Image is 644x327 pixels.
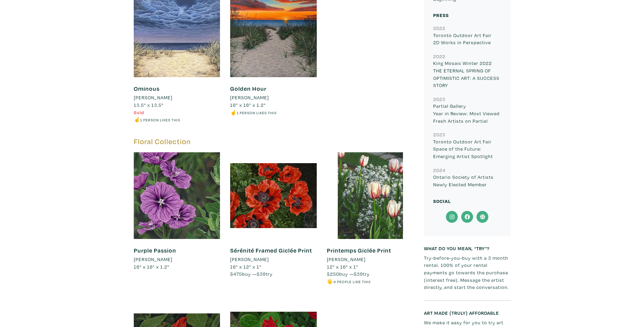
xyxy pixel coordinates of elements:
small: 2023 [433,131,445,138]
li: ☝️ [230,109,317,116]
small: 2023 [433,96,445,102]
li: 🖐️ [327,278,413,285]
li: [PERSON_NAME] [327,256,366,263]
small: 4 people like this [333,279,371,284]
span: 16" x 16" x 1.2" [230,102,266,108]
small: 2022 [433,25,445,31]
small: 2024 [433,167,445,173]
a: [PERSON_NAME] [327,256,413,263]
small: Press [433,12,449,18]
a: Golden Hour [230,85,266,92]
span: $475 [230,271,242,277]
small: 1 person likes this [140,117,180,122]
p: Try-before-you-buy with a 3 month rental. 100% of your rental payments go towards the purchase (i... [424,254,511,291]
h6: Art made (truly) affordable [424,310,511,316]
a: [PERSON_NAME] [230,256,317,263]
a: [PERSON_NAME] [134,94,220,101]
p: Toronto Outdoor Art Fair 2D Works in Perspective [433,32,501,46]
li: [PERSON_NAME] [134,256,172,263]
small: Social [433,198,451,204]
span: buy — try [230,271,273,277]
li: [PERSON_NAME] [230,94,269,101]
h5: Floral Collection [134,137,414,146]
a: Purple Passion [134,246,176,254]
span: buy — try [327,271,370,277]
span: $39 [257,271,266,277]
h6: What do you mean, “try”? [424,245,511,251]
p: Ontario Society of Artists Newly Elected Member [433,173,501,188]
li: [PERSON_NAME] [230,256,269,263]
li: ☝️ [134,116,220,123]
a: Ominous [134,85,160,92]
a: [PERSON_NAME] [230,94,317,101]
span: 16" x 12" x 1" [230,263,261,270]
span: 12" x 16" x 1" [327,263,358,270]
li: [PERSON_NAME] [134,94,172,101]
span: Sold [134,109,144,116]
small: 1 person likes this [237,110,277,115]
p: King Mosaic Winter 2022 THE ETERNAL SPRING OF OPTIMISTIC ART: A SUCCESS STORY [433,59,501,89]
small: 2022 [433,53,445,59]
span: 16" x 16" x 1.2" [134,263,169,270]
a: Sérénité Framed Giclée Print [230,246,312,254]
span: $39 [354,271,363,277]
p: Partial Gallery Year in Review: Most Viewed Fresh Artists on Partial [433,102,501,124]
span: $250 [327,271,339,277]
span: 13.5" x 13.5" [134,102,164,108]
a: [PERSON_NAME] [134,256,220,263]
p: Toronto Outdoor Art Fair Space of the Future: Emerging Artist Spotlight [433,138,501,160]
a: Printemps Giclée Print [327,246,391,254]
